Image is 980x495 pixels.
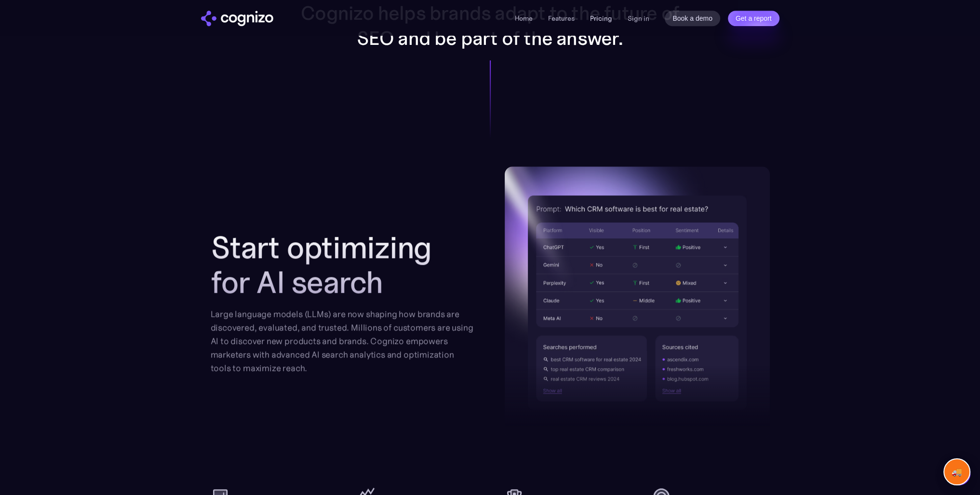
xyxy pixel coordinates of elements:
[590,14,612,23] a: Pricing
[201,11,273,26] img: cognizo logo
[665,11,720,26] a: Book a demo
[201,11,273,26] a: home
[211,307,476,375] div: Large language models (LLMs) are now shaping how brands are discovered, evaluated, and trusted. M...
[515,14,533,23] a: Home
[728,11,779,26] a: Get a report
[548,14,575,23] a: Features
[628,13,649,24] a: Sign in
[211,230,476,300] h2: Start optimizing for AI search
